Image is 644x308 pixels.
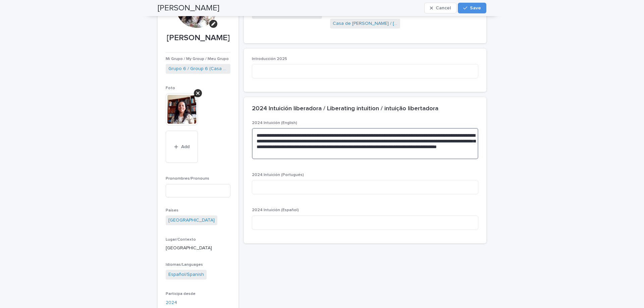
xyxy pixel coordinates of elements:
[436,6,451,10] span: Cancel
[168,217,215,224] a: [GEOGRAPHIC_DATA]
[252,121,297,125] span: 2024 Intuición (English)
[168,271,204,278] a: Español/Spanish
[166,292,196,296] span: Participa desde
[166,33,230,43] p: [PERSON_NAME]
[166,208,178,212] span: Países
[252,173,304,177] span: 2024 Intuición (Portugués)
[158,3,219,13] h2: [PERSON_NAME]
[252,57,287,61] span: Introducción 2025
[470,6,481,10] span: Save
[166,299,177,306] a: 2024
[166,131,198,163] button: Add
[166,238,196,242] span: Lugar/Contexto
[458,3,486,13] button: Save
[166,245,230,252] p: [GEOGRAPHIC_DATA]
[168,65,228,72] a: Grupo 6 / Group 6 (Casa de [PERSON_NAME])
[252,105,438,113] h2: 2024 Intuición liberadora / Liberating intuition / intuição libertadora
[333,20,397,27] a: Casa de [PERSON_NAME] / [PERSON_NAME]' Home
[424,3,457,13] button: Cancel
[181,144,190,149] span: Add
[166,57,229,61] span: Mi Grupo / My Group / Meu Grupo
[166,86,175,90] span: Foto
[166,263,203,267] span: Idiomas/Languages
[252,208,299,212] span: 2024 Intuición (Español)
[166,177,209,181] span: Pronombres/Pronouns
